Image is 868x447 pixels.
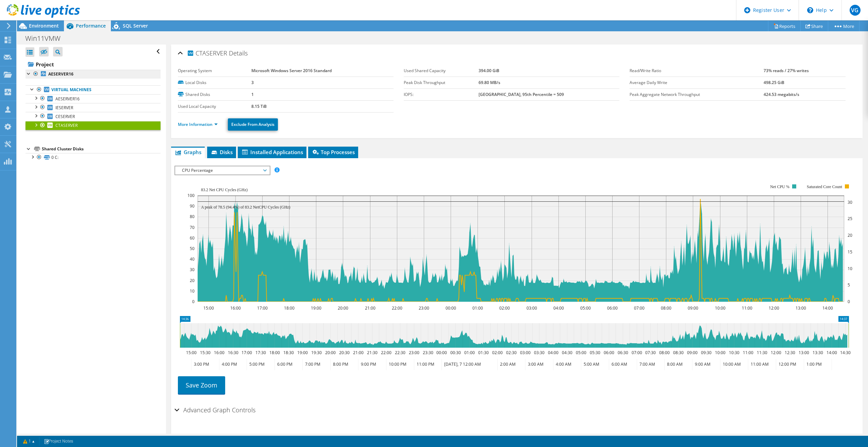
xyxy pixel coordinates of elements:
[391,305,402,311] text: 22:00
[784,350,795,355] text: 12:30
[756,350,767,355] text: 11:30
[55,96,80,102] span: AESERVER16
[200,350,210,355] text: 15:30
[828,21,859,31] a: More
[269,350,280,355] text: 18:00
[283,350,294,355] text: 18:30
[178,376,225,394] a: Save Zoom
[848,266,852,271] text: 10
[634,305,644,311] text: 07:00
[617,350,628,355] text: 06:30
[534,350,544,355] text: 03:30
[178,103,251,110] label: Used Local Capacity
[575,350,586,355] text: 05:00
[479,80,500,85] b: 69.80 MB/s
[229,49,248,57] span: Details
[190,235,195,241] text: 60
[741,305,752,311] text: 11:00
[251,92,254,97] b: 1
[201,187,248,192] text: 83.2 Net CPU Cycles (GHz)
[687,305,698,311] text: 09:00
[76,22,106,29] span: Performance
[39,437,78,446] a: Project Notes
[631,350,642,355] text: 07:00
[764,68,809,73] b: 73% reads / 27% writes
[807,7,813,13] svg: \n
[228,118,278,131] a: Exclude From Analysis
[848,216,852,221] text: 25
[715,350,725,355] text: 10:00
[848,249,852,255] text: 15
[850,5,861,16] span: VG
[404,67,479,74] label: Used Shared Capacity
[607,305,617,311] text: 06:00
[645,350,655,355] text: 07:30
[812,350,823,355] text: 13:30
[190,203,195,209] text: 90
[436,350,447,355] text: 00:00
[297,350,307,355] text: 19:00
[186,350,196,355] text: 15:00
[499,305,510,311] text: 02:00
[422,350,433,355] text: 23:30
[630,91,763,98] label: Peak Aggregate Network Throughput
[472,305,483,311] text: 01:00
[404,91,479,98] label: IOPS:
[255,350,266,355] text: 17:30
[55,122,78,128] span: CTASERVER
[241,149,303,155] span: Installed Applications
[478,350,488,355] text: 01:30
[520,350,530,355] text: 03:00
[174,149,201,155] span: Graphs
[729,350,739,355] text: 10:30
[311,350,321,355] text: 19:30
[190,256,195,262] text: 40
[764,80,784,85] b: 498.25 GiB
[464,350,474,355] text: 01:00
[228,350,238,355] text: 16:30
[848,232,852,238] text: 20
[659,350,669,355] text: 08:00
[687,350,697,355] text: 09:00
[211,149,233,155] span: Disks
[770,184,789,189] text: Net CPU %
[395,350,405,355] text: 22:30
[26,70,161,79] a: AESERVER16
[715,305,725,311] text: 10:00
[768,21,801,31] a: Reports
[123,22,148,29] span: SQL Server
[174,403,255,417] h2: Advanced Graph Controls
[42,145,161,153] div: Shared Cluster Disks
[479,68,499,73] b: 394.00 GiB
[770,350,781,355] text: 12:00
[562,350,572,355] text: 04:30
[190,214,195,219] text: 80
[251,80,254,85] b: 3
[548,350,558,355] text: 04:00
[795,305,806,311] text: 13:00
[192,299,195,304] text: 0
[26,59,161,70] a: Project
[630,67,763,74] label: Read/Write Ratio
[251,68,332,73] b: Microsoft Windows Server 2016 Standard
[312,149,355,155] span: Top Processes
[284,305,294,311] text: 18:00
[187,49,227,57] span: CTASERVER
[203,305,214,311] text: 15:00
[353,350,363,355] text: 21:00
[367,350,377,355] text: 21:30
[337,305,348,311] text: 20:00
[26,112,161,121] a: CESERVER
[603,350,614,355] text: 06:00
[241,350,252,355] text: 17:00
[55,105,73,111] span: IESERVER
[798,350,809,355] text: 13:00
[311,305,321,311] text: 19:00
[630,79,763,86] label: Average Daily Write
[201,205,290,210] text: A peak of 78.5 (94.4%) of 83.2 NetCPU Cycles (GHz)
[848,299,850,304] text: 0
[26,103,161,112] a: IESERVER
[190,267,195,272] text: 30
[190,246,195,251] text: 50
[26,153,161,162] a: 0 C:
